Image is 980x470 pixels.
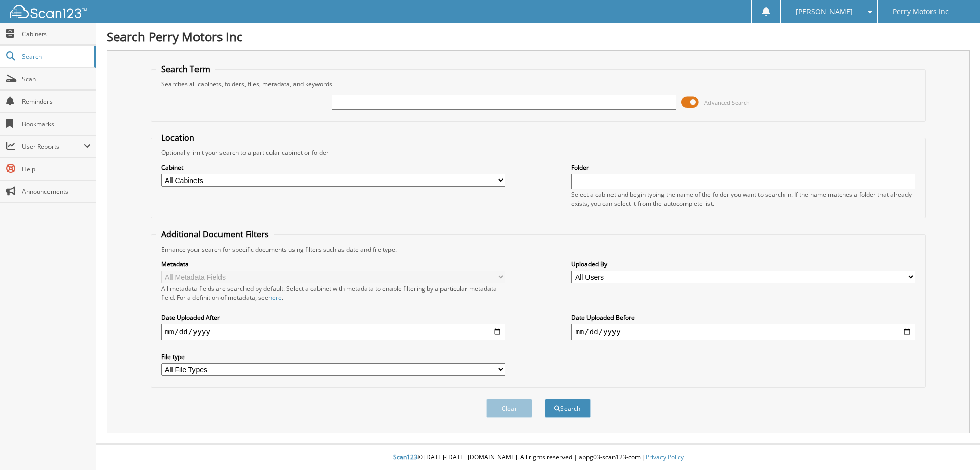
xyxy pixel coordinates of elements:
label: File type [161,352,505,361]
h1: Search Perry Motors Inc [107,28,970,45]
div: All metadata fields are searched by default. Select a cabinet with metadata to enable filtering b... [161,284,505,302]
span: User Reports [22,142,84,151]
legend: Search Term [156,63,215,75]
span: Perry Motors Inc [893,9,949,15]
legend: Location [156,132,200,143]
button: Search [545,399,591,418]
span: Search [22,52,89,61]
a: here [268,293,282,302]
span: Reminders [22,97,91,106]
div: Optionally limit your search to a particular cabinet or folder [156,148,921,157]
span: [PERSON_NAME] [796,9,853,15]
img: scan123-logo-white.svg [10,5,87,18]
label: Metadata [161,260,505,268]
legend: Additional Document Filters [156,229,274,240]
div: Enhance your search for specific documents using filters such as date and file type. [156,245,921,254]
a: Privacy Policy [646,453,684,461]
span: Announcements [22,187,91,196]
span: Cabinets [22,30,91,38]
label: Uploaded By [571,260,915,268]
div: © [DATE]-[DATE] [DOMAIN_NAME]. All rights reserved | appg03-scan123-com | [96,445,980,470]
span: Scan123 [393,453,418,461]
div: Searches all cabinets, folders, files, metadata, and keywords [156,80,921,88]
span: Bookmarks [22,120,91,128]
span: Scan [22,75,91,83]
button: Clear [486,399,532,418]
div: Select a cabinet and begin typing the name of the folder you want to search in. If the name match... [571,190,915,208]
input: start [161,324,505,340]
label: Cabinet [161,163,505,172]
input: end [571,324,915,340]
span: Advanced Search [704,99,750,106]
label: Date Uploaded After [161,313,505,322]
span: Help [22,165,91,173]
label: Folder [571,163,915,172]
label: Date Uploaded Before [571,313,915,322]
